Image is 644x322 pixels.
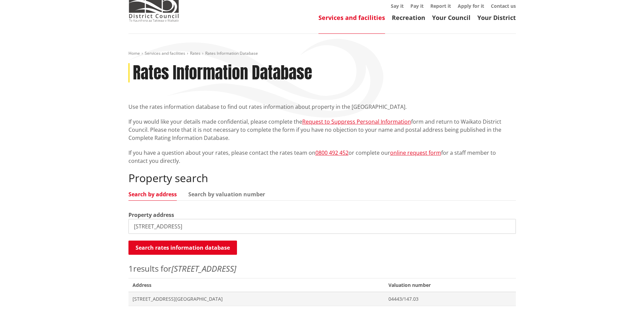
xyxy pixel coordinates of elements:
[613,294,637,318] iframe: Messenger Launcher
[128,292,516,306] a: [STREET_ADDRESS][GEOGRAPHIC_DATA] 04443/147.03
[392,14,425,22] a: Recreation
[128,211,174,219] label: Property address
[491,3,516,9] a: Contact us
[430,3,451,9] a: Report it
[188,192,265,197] a: Search by valuation number
[388,296,511,302] span: 04443/147.03
[315,149,349,156] a: 0800 492 452
[128,118,516,142] p: If you would like your details made confidential, please complete the form and return to Waikato ...
[145,50,185,56] a: Services and facilities
[302,118,411,125] a: Request to Suppress Personal Information
[128,263,133,274] span: 1
[128,50,140,56] a: Home
[477,14,516,22] a: Your District
[128,192,177,197] a: Search by address
[128,278,385,292] span: Address
[391,3,404,9] a: Say it
[133,296,381,302] span: [STREET_ADDRESS][GEOGRAPHIC_DATA]
[128,263,516,275] p: results for
[410,3,424,9] a: Pay it
[205,50,258,56] span: Rates Information Database
[458,3,484,9] a: Apply for it
[318,14,385,22] a: Services and facilities
[128,219,516,234] input: e.g. Duke Street NGARUAWAHIA
[171,263,236,274] em: [STREET_ADDRESS]
[128,241,237,255] button: Search rates information database
[128,51,516,56] nav: breadcrumb
[190,50,200,56] a: Rates
[133,63,312,83] h1: Rates Information Database
[432,14,471,22] a: Your Council
[390,149,441,156] a: online request form
[128,149,516,165] p: If you have a question about your rates, please contact the rates team on or complete our for a s...
[128,103,516,111] p: Use the rates information database to find out rates information about property in the [GEOGRAPHI...
[128,172,516,184] h2: Property search
[384,278,516,292] span: Valuation number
